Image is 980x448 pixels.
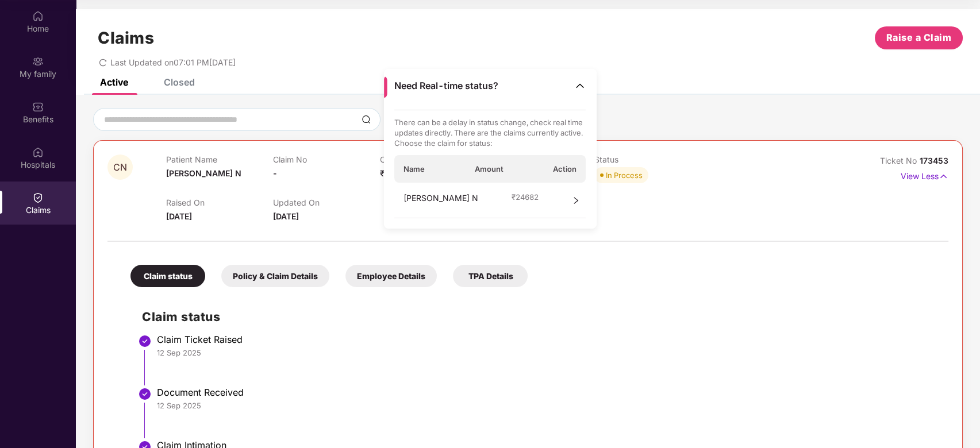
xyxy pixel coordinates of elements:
[32,101,44,113] img: svg+xml;base64,PHN2ZyBpZD0iQmVuZWZpdHMiIHhtbG5zPSJodHRwOi8vd3d3LnczLm9yZy8yMDAwL3N2ZyIgd2lkdGg9Ij...
[901,167,948,183] p: View Less
[157,387,937,398] div: Document Received
[920,156,948,165] span: 173453
[453,265,528,287] div: TPA Details
[100,76,128,88] div: Active
[273,198,380,207] p: Updated On
[886,30,952,45] span: Raise a Claim
[403,192,478,209] span: [PERSON_NAME] N
[553,164,577,174] span: Action
[32,146,44,158] img: svg+xml;base64,PHN2ZyBpZD0iSG9zcGl0YWxzIiB4bWxucz0iaHR0cDovL3d3dy53My5vcmcvMjAwMC9zdmciIHdpZHRoPS...
[394,80,498,92] span: Need Real-time status?
[394,117,586,148] p: There can be a delay in status change, check real time updates directly. There are the claims cur...
[142,307,937,326] h2: Claim status
[166,168,241,178] span: [PERSON_NAME] N
[403,164,425,174] span: Name
[157,400,937,411] div: 12 Sep 2025
[875,26,963,49] button: Raise a Claim
[98,28,154,48] h1: Claims
[380,168,413,178] span: ₹24,682
[130,265,205,287] div: Claim status
[606,169,643,181] div: In Process
[512,192,539,202] span: ₹ 24682
[157,347,937,358] div: 12 Sep 2025
[166,155,273,164] p: Patient Name
[164,76,195,88] div: Closed
[939,170,948,183] img: svg+xml;base64,PHN2ZyB4bWxucz0iaHR0cDovL3d3dy53My5vcmcvMjAwMC9zdmciIHdpZHRoPSIxNyIgaGVpZ2h0PSIxNy...
[166,211,192,221] span: [DATE]
[157,334,937,345] div: Claim Ticket Raised
[380,155,487,164] p: Claim Amount
[138,334,152,348] img: svg+xml;base64,PHN2ZyBpZD0iU3RlcC1Eb25lLTMyeDMyIiB4bWxucz0iaHR0cDovL3d3dy53My5vcmcvMjAwMC9zdmciIH...
[273,155,380,164] p: Claim No
[99,57,107,67] span: redo
[574,80,586,91] img: Toggle Icon
[362,115,371,124] img: svg+xml;base64,PHN2ZyBpZD0iU2VhcmNoLTMyeDMyIiB4bWxucz0iaHR0cDovL3d3dy53My5vcmcvMjAwMC9zdmciIHdpZH...
[110,57,236,67] span: Last Updated on 07:01 PM[DATE]
[166,198,273,207] p: Raised On
[32,10,44,22] img: svg+xml;base64,PHN2ZyBpZD0iSG9tZSIgeG1sbnM9Imh0dHA6Ly93d3cudzMub3JnLzIwMDAvc3ZnIiB3aWR0aD0iMjAiIG...
[32,192,44,203] img: svg+xml;base64,PHN2ZyBpZD0iQ2xhaW0iIHhtbG5zPSJodHRwOi8vd3d3LnczLm9yZy8yMDAwL3N2ZyIgd2lkdGg9IjIwIi...
[221,265,329,287] div: Policy & Claim Details
[273,211,299,221] span: [DATE]
[113,163,127,172] span: CN
[594,155,701,164] p: Status
[880,156,920,165] span: Ticket No
[345,265,437,287] div: Employee Details
[572,192,580,209] span: right
[32,56,44,67] img: svg+xml;base64,PHN2ZyB3aWR0aD0iMjAiIGhlaWdodD0iMjAiIHZpZXdCb3g9IjAgMCAyMCAyMCIgZmlsbD0ibm9uZSIgeG...
[475,164,504,174] span: Amount
[273,168,277,178] span: -
[138,387,152,401] img: svg+xml;base64,PHN2ZyBpZD0iU3RlcC1Eb25lLTMyeDMyIiB4bWxucz0iaHR0cDovL3d3dy53My5vcmcvMjAwMC9zdmciIH...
